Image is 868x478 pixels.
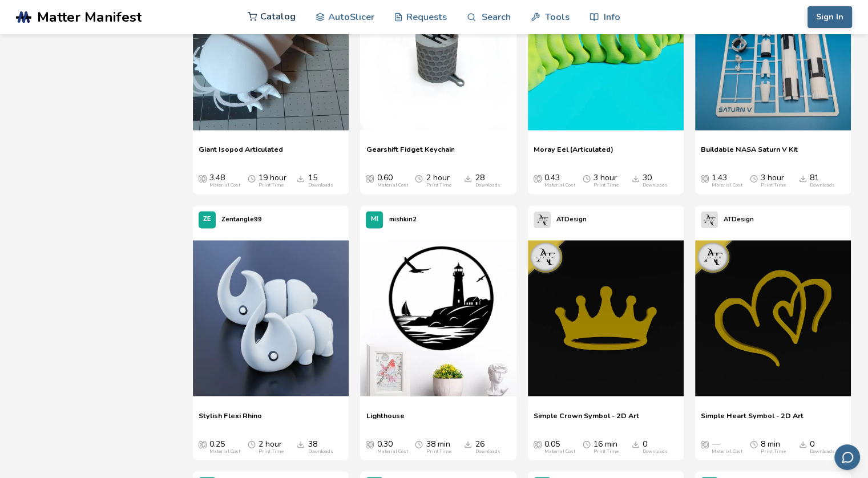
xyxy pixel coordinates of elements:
[594,439,619,454] div: 16 min
[556,213,587,225] p: ATDesign
[750,173,758,183] span: Average Print Time
[712,439,720,448] span: —
[209,439,240,454] div: 0.25
[366,145,454,162] a: Gearshift Fidget Keychain
[544,183,575,188] div: Material Cost
[308,439,333,454] div: 38
[712,183,742,188] div: Material Cost
[259,183,284,188] div: Print Time
[643,448,668,454] div: Downloads
[308,448,333,454] div: Downloads
[799,439,807,448] span: Downloads
[415,173,423,183] span: Average Print Time
[248,439,256,448] span: Average Print Time
[534,145,613,162] a: Moray Eel (Articulated)
[259,448,284,454] div: Print Time
[209,183,240,188] div: Material Cost
[583,439,591,448] span: Average Print Time
[643,439,668,454] div: 0
[701,145,798,162] a: Buildable NASA Saturn V Kit
[632,439,640,448] span: Downloads
[199,411,262,428] a: Stylish Flexi Rhino
[761,439,786,454] div: 8 min
[761,448,786,454] div: Print Time
[464,439,472,448] span: Downloads
[199,173,207,183] span: Average Cost
[712,448,742,454] div: Material Cost
[366,411,404,428] a: Lighthouse
[221,213,262,225] p: Zentangle99
[377,439,407,454] div: 0.30
[377,448,407,454] div: Material Cost
[810,439,835,454] div: 0
[297,439,305,448] span: Downloads
[366,173,374,183] span: Average Cost
[389,213,416,225] p: mishkin2
[37,9,142,25] span: Matter Manifest
[209,173,240,188] div: 3.48
[724,213,754,225] p: ATDesign
[534,173,542,183] span: Average Cost
[643,173,668,188] div: 30
[366,439,374,448] span: Average Cost
[808,6,852,28] button: Sign In
[475,448,500,454] div: Downloads
[464,173,472,183] span: Downloads
[415,439,423,448] span: Average Print Time
[834,444,860,470] button: Send feedback via email
[701,439,709,448] span: Average Cost
[583,173,591,183] span: Average Print Time
[632,173,640,183] span: Downloads
[426,439,451,454] div: 38 min
[544,439,575,454] div: 0.05
[426,448,451,454] div: Print Time
[594,173,619,188] div: 3 hour
[475,173,500,188] div: 28
[475,183,500,188] div: Downloads
[534,211,551,228] img: ATDesign's profile
[544,448,575,454] div: Material Cost
[199,439,207,448] span: Average Cost
[695,205,760,234] a: ATDesign's profileATDesign
[810,173,835,188] div: 81
[308,173,333,188] div: 15
[712,173,742,188] div: 1.43
[534,411,639,428] a: Simple Crown Symbol - 2D Art
[701,211,718,228] img: ATDesign's profile
[594,448,619,454] div: Print Time
[203,216,211,223] span: ZE
[643,183,668,188] div: Downloads
[209,448,240,454] div: Material Cost
[810,183,835,188] div: Downloads
[534,439,542,448] span: Average Cost
[426,173,451,188] div: 2 hour
[810,448,835,454] div: Downloads
[475,439,500,454] div: 26
[761,183,786,188] div: Print Time
[594,183,619,188] div: Print Time
[799,173,807,183] span: Downloads
[308,183,333,188] div: Downloads
[248,173,256,183] span: Average Print Time
[701,173,709,183] span: Average Cost
[377,173,407,188] div: 0.60
[371,216,378,223] span: MI
[750,439,758,448] span: Average Print Time
[377,183,407,188] div: Material Cost
[544,173,575,188] div: 0.43
[297,173,305,183] span: Downloads
[426,183,451,188] div: Print Time
[528,205,592,234] a: ATDesign's profileATDesign
[199,145,283,162] a: Giant Isopod Articulated
[701,411,804,428] a: Simple Heart Symbol - 2D Art
[259,439,284,454] div: 2 hour
[761,173,786,188] div: 3 hour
